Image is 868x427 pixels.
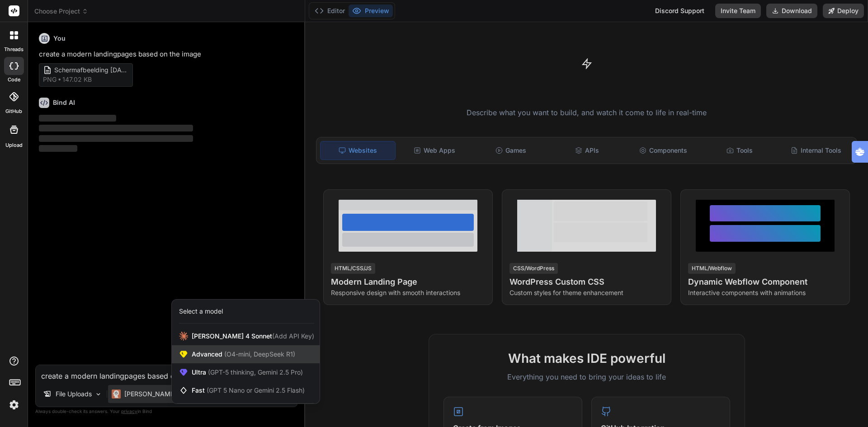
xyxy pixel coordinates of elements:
[5,141,23,149] label: Upload
[272,332,314,340] span: (Add API Key)
[207,386,305,394] span: (GPT 5 Nano or Gemini 2.5 Flash)
[6,397,22,413] img: settings
[179,307,223,316] div: Select a model
[8,76,20,84] label: code
[192,350,295,359] span: Advanced
[5,108,22,115] label: GitHub
[4,46,24,53] label: threads
[206,368,303,376] span: (GPT-5 thinking, Gemini 2.5 Pro)
[192,332,314,341] span: [PERSON_NAME] 4 Sonnet
[222,350,295,358] span: (O4-mini, DeepSeek R1)
[192,386,305,395] span: Fast
[192,368,303,377] span: Ultra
